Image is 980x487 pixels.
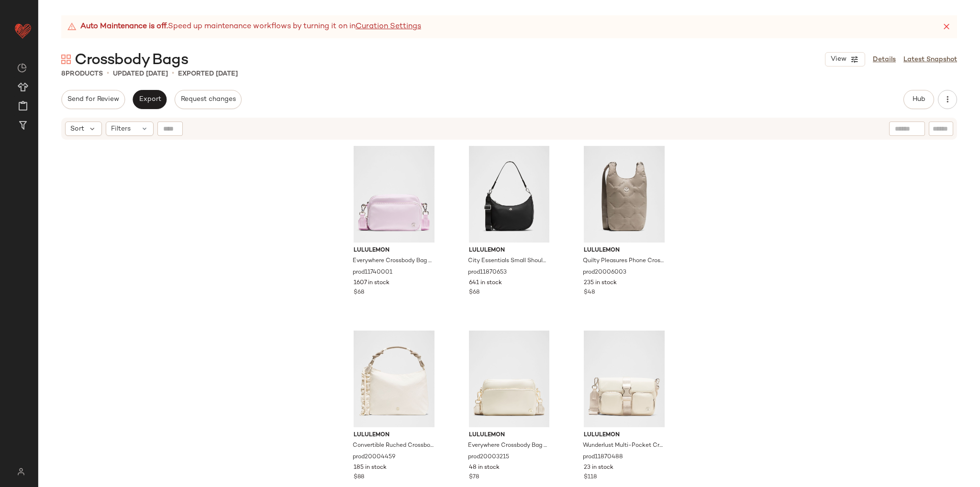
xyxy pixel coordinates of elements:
span: prod20003215 [468,453,509,462]
span: $68 [354,288,364,297]
span: $88 [354,473,364,482]
span: Crossbody Bags [75,51,188,70]
button: View [825,52,865,66]
span: lululemon [354,431,434,440]
span: Filters [111,124,131,134]
img: LW9FXPS_070108_1 [576,146,672,243]
img: LU9C80S_070361_1 [346,146,442,243]
img: svg%3e [11,468,30,476]
button: Hub [903,90,934,109]
span: 185 in stock [354,464,387,472]
span: Export [138,96,161,103]
span: 235 in stock [584,279,617,288]
span: lululemon [354,246,434,255]
div: Speed up maintenance workflows by turning it on in [67,21,421,33]
span: • [172,68,174,79]
span: $68 [469,288,479,297]
img: heart_red.DM2ytmEG.svg [13,21,33,40]
span: • [107,68,109,79]
span: $78 [469,473,479,482]
span: $118 [584,473,597,482]
span: prod11740001 [353,268,392,277]
button: Request changes [175,90,242,109]
span: 23 in stock [584,464,613,472]
span: Everywhere Crossbody Bag 2L Metal Hardware [353,257,434,266]
span: View [830,55,846,63]
span: Request changes [180,96,236,103]
span: lululemon [584,431,665,440]
span: Send for Review [67,96,119,103]
p: Exported [DATE] [178,69,238,79]
span: prod20004459 [353,453,395,462]
span: Everywhere Crossbody Bag 3L Metal Hardware [468,442,549,450]
span: Hub [912,96,925,103]
span: 1607 in stock [354,279,390,288]
img: LU9CK6S_033454_1 [461,331,557,427]
img: svg%3e [17,63,27,73]
div: Products [61,69,103,79]
img: LW9FKSS_033454_1 [576,331,672,427]
span: 8 [61,70,66,77]
img: LW9FP9S_070968_1 [346,331,442,427]
a: Details [873,55,896,65]
span: City Essentials Small Shoulder Bag 3L [468,257,549,266]
strong: Auto Maintenance is off. [80,21,168,33]
a: Curation Settings [356,21,421,33]
span: Quilty Pleasures Phone Crossbody Bag 1L [583,257,664,266]
a: Latest Snapshot [903,55,957,65]
img: svg%3e [61,55,71,64]
span: prod11870488 [583,453,623,462]
button: Send for Review [61,90,125,109]
span: prod20006003 [583,268,626,277]
button: Export [133,90,167,109]
span: 641 in stock [469,279,502,288]
span: Convertible Ruched Crossbody Bag 6.5L [353,442,434,450]
p: updated [DATE] [113,69,168,79]
span: Sort [70,124,84,134]
span: lululemon [469,246,550,255]
span: Wunderlust Multi-Pocket Crossbody Bag 3L [583,442,664,450]
span: $48 [584,288,595,297]
span: lululemon [469,431,550,440]
span: lululemon [584,246,665,255]
img: LW9FR7S_0001_1 [461,146,557,243]
span: 48 in stock [469,464,500,472]
span: prod11870653 [468,268,507,277]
